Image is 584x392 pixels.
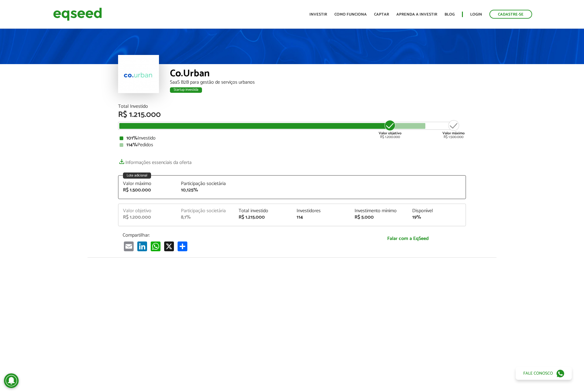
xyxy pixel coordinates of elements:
[118,111,466,119] div: R$ 1.215.000
[334,13,367,16] a: Como funciona
[123,241,135,251] a: Email
[470,13,482,16] a: Login
[53,6,102,22] img: EqSeed
[123,232,345,238] p: Compartilhar:
[170,80,466,85] div: SaaS B2B para gestão de serviços urbanos
[181,181,230,186] div: Participação societária
[355,209,403,213] div: Investimento mínimo
[297,209,345,213] div: Investidores
[170,69,466,80] div: Co.Urban
[445,13,455,16] a: Blog
[239,209,287,213] div: Total investido
[309,13,327,16] a: Investir
[176,241,189,251] a: Compartilhar
[136,241,148,251] a: LinkedIn
[170,87,202,93] div: Startup investida
[396,13,437,16] a: Aprenda a investir
[163,241,175,251] a: X
[355,215,403,220] div: R$ 5.000
[412,215,461,220] div: 19%
[379,130,402,136] strong: Valor objetivo
[120,136,464,141] div: Investido
[123,209,172,213] div: Valor objetivo
[150,241,162,251] a: WhatsApp
[126,134,138,142] strong: 101%
[181,188,230,193] div: 10,125%
[297,215,345,220] div: 114
[123,181,172,186] div: Valor máximo
[516,367,572,380] a: Fale conosco
[181,215,230,220] div: 8,1%
[442,119,465,139] div: R$ 1.500.000
[489,10,532,19] a: Cadastre-se
[374,13,389,16] a: Captar
[123,188,172,193] div: R$ 1.500.000
[239,215,287,220] div: R$ 1.215.000
[412,209,461,213] div: Disponível
[123,172,151,179] div: Lote adicional
[442,130,465,136] strong: Valor máximo
[355,232,461,245] a: Falar com a EqSeed
[118,104,466,109] div: Total Investido
[118,157,192,165] a: Informações essenciais da oferta
[379,119,402,139] div: R$ 1.200.000
[181,209,230,213] div: Participação societária
[120,143,464,147] div: Pedidos
[126,141,137,149] strong: 114%
[123,215,172,220] div: R$ 1.200.000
